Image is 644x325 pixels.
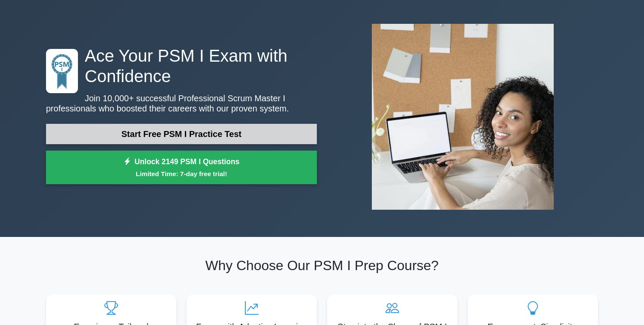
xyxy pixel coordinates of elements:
h1: Ace Your PSM I Exam with Confidence [46,46,317,86]
a: Unlock 2149 PSM I QuestionsLimited Time: 7-day free trial! [46,151,317,185]
small: Limited Time: 7-day free trial! [57,169,306,179]
a: Start Free PSM I Practice Test [46,124,317,144]
h2: Why Choose Our PSM I Prep Course? [46,257,598,274]
p: Join 10,000+ successful Professional Scrum Master I professionals who boosted their careers with ... [46,93,317,114]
